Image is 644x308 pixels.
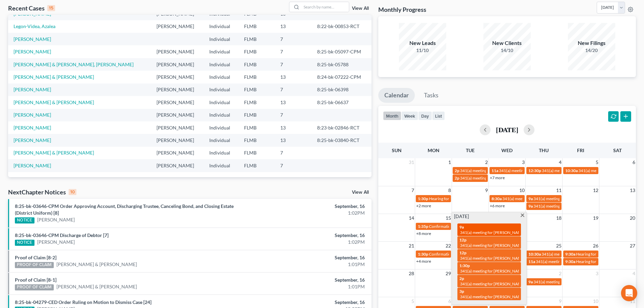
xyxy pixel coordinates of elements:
span: Thu [539,147,549,153]
td: FLMB [239,84,275,96]
span: 341(a) meeting for [PERSON_NAME] [533,279,599,284]
span: 10:30a [565,168,578,173]
div: September, 16 [253,232,365,239]
a: +8 more [416,231,431,236]
td: 7 [275,147,312,159]
div: PROOF OF CLAIM [15,284,54,290]
td: [PERSON_NAME] [151,96,204,109]
span: 341(a) meeting for [PERSON_NAME] [502,196,568,201]
a: [PERSON_NAME] & [PERSON_NAME] [56,283,137,290]
div: September, 16 [253,299,365,306]
span: Hearing for [PERSON_NAME] [429,196,482,201]
span: 12:30p [528,168,541,173]
span: 8 [448,186,452,194]
div: 1:01PM [253,283,365,290]
a: [PERSON_NAME] [14,137,51,143]
span: 341(a) meeting for [PERSON_NAME] & [PERSON_NAME] [460,175,561,181]
span: 22 [445,242,452,250]
td: Individual [204,121,239,134]
span: [DATE] [454,213,469,220]
div: NextChapter Notices [8,188,76,196]
td: 8:25-bk-03840-RCT [312,134,372,146]
span: 6 [632,158,636,166]
span: 9 [558,297,562,305]
span: 341(a) meeting for [PERSON_NAME] [460,294,525,299]
a: +4 more [416,259,431,264]
td: 7 [275,159,312,172]
td: 8:25-bk-05097-CPM [312,45,372,58]
span: 341(a) meeting for [PERSON_NAME] & [PERSON_NAME] [460,268,561,274]
span: 3 [521,158,525,166]
span: 9:30a [565,259,575,264]
span: 26 [592,242,599,250]
a: 8:25-bk-03646-CPM Discharge of Debtor [7] [15,232,109,238]
td: FLMB [239,109,275,121]
td: 7 [275,84,312,96]
span: 11a [528,259,535,264]
h3: Monthly Progress [378,5,426,14]
button: list [432,111,445,120]
div: NOTICE [15,240,34,246]
td: 8:25-bk-06637 [312,96,372,109]
div: 14/20 [568,47,615,54]
a: [PERSON_NAME] [14,112,51,118]
span: 3 [595,269,599,278]
td: 13 [275,20,312,33]
span: 31 [408,158,415,166]
td: 8:22-bk-00853-RCT [312,20,372,33]
a: [PERSON_NAME] & [PERSON_NAME] [56,261,137,268]
td: 8:25-bk-06398 [312,84,372,96]
span: 341(a) meeting for [PERSON_NAME] & [PERSON_NAME] [499,168,600,173]
td: Individual [204,71,239,83]
span: 10 [519,186,525,194]
div: PROOF OF CLAIM [15,262,54,268]
span: 19 [592,214,599,222]
a: Legon-Videa, Azalea [14,23,55,29]
a: 8:25-bk-03646-CPM Order Approving Account, Discharging Trustee, Canceling Bond, and Closing Estat... [15,203,234,216]
td: Individual [204,134,239,146]
td: [PERSON_NAME] [151,84,204,96]
td: 13 [275,71,312,83]
span: 341(a) meeting for [PERSON_NAME] [460,243,525,248]
span: 18 [555,214,562,222]
div: 1:02PM [253,239,365,245]
a: [PERSON_NAME] [14,11,51,17]
button: week [401,111,418,120]
td: FLMB [239,121,275,134]
span: 14 [408,214,415,222]
td: 13 [275,121,312,134]
span: 2p [455,168,459,173]
span: Tue [466,147,475,153]
span: 341(a) meeting for [PERSON_NAME] [533,204,599,209]
div: Open Intercom Messenger [621,285,637,301]
td: FLMB [239,58,275,71]
span: 4 [558,158,562,166]
td: [PERSON_NAME] [151,45,204,58]
span: 341(a) meeting for [PERSON_NAME] [536,259,601,264]
span: Sun [392,147,402,153]
td: [PERSON_NAME] [151,20,204,33]
span: 9a [528,196,533,201]
span: 28 [408,269,415,278]
span: 2p [459,276,464,281]
a: [PERSON_NAME] [14,163,51,168]
a: [PERSON_NAME] & [PERSON_NAME], [PERSON_NAME] [14,62,134,67]
span: 8:30a [492,196,502,201]
td: FLMB [239,20,275,33]
a: View All [352,6,369,11]
span: 12p [459,250,467,255]
td: 8:24-bk-07222-CPM [312,71,372,83]
span: 21 [408,242,415,250]
td: Individual [204,96,239,109]
td: [PERSON_NAME] [151,109,204,121]
span: Wed [501,147,512,153]
div: 11/10 [399,47,446,54]
td: [PERSON_NAME] [151,147,204,159]
span: 341(a) meeting for [PERSON_NAME] & [PERSON_NAME] [460,281,561,286]
div: New Leads [399,39,446,47]
span: 1:35p [418,224,428,229]
td: 13 [275,134,312,146]
span: 10 [592,297,599,305]
td: Individual [204,84,239,96]
div: New Filings [568,39,615,47]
